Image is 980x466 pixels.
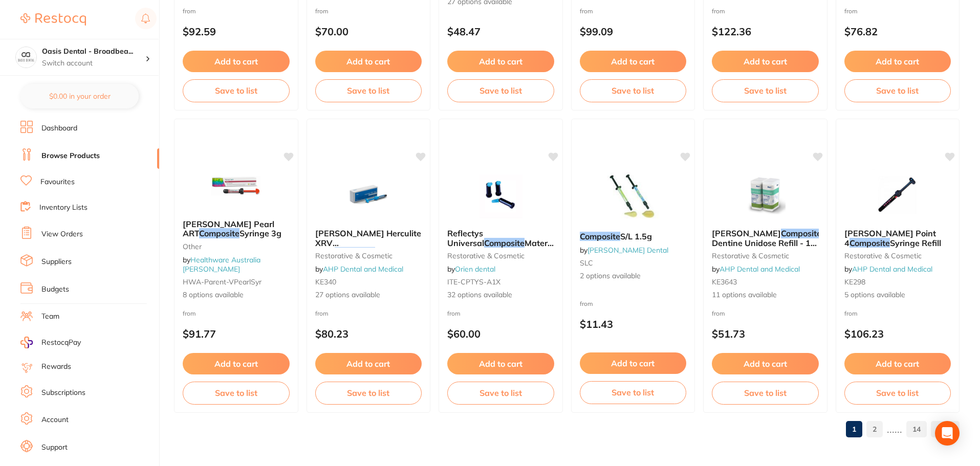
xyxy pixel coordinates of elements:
img: Kerr Point 4 Composite Syringe Refill [864,169,931,220]
button: Add to cart [315,51,422,72]
img: Oasis Dental - Broadbeach [16,47,36,68]
a: Subscriptions [41,388,85,398]
span: KE340 [315,277,336,286]
button: Add to cart [183,51,290,72]
span: 27 options available [315,290,422,300]
a: AHP Dental and Medical [323,264,403,274]
span: from [183,309,196,317]
img: Kulzer Venus Pearl ART Composite Syringe 3g [203,160,269,211]
span: KE3643 [712,277,737,286]
a: RestocqPay [20,337,81,348]
span: Syringe 3g [239,228,281,238]
button: Save to list [580,79,687,102]
span: KE298 [844,277,865,286]
button: Add to cart [580,51,687,72]
p: $11.43 [580,318,687,330]
button: Add to cart [844,51,951,72]
span: from [844,7,858,15]
img: Reflectys Universal Composite Material - Capsules & Syringes [467,169,534,220]
span: from [315,7,329,15]
p: $106.23 [844,328,951,340]
small: restorative & cosmetic [712,252,819,260]
p: $70.00 [315,26,422,37]
p: Switch account [42,58,145,69]
button: Add to cart [580,352,687,374]
a: Team [41,312,59,322]
p: $99.09 [580,26,687,37]
em: Composite [580,231,620,241]
p: $80.23 [315,328,422,340]
span: by [844,264,932,274]
p: $60.00 [447,328,554,340]
a: Orien dental [455,264,495,274]
a: 1 [846,419,862,439]
span: Syringe Refill [890,238,941,248]
span: Material - Capsules & Syringes [447,238,557,257]
span: RestocqPay [41,338,81,348]
button: Add to cart [315,353,422,374]
button: Add to cart [712,51,819,72]
b: Kerr Herculite XRV Ultra Composite Syringe [315,229,422,248]
span: - Dentine Unidose Refill - 10 Pack [712,228,825,257]
span: [PERSON_NAME] [712,228,781,238]
span: from [712,7,725,15]
em: Composite [335,247,375,257]
small: other [183,242,290,251]
img: Composite S/L 1.5g [600,172,666,224]
span: from [580,7,593,15]
span: [PERSON_NAME] Point 4 [844,228,936,248]
button: Save to list [183,79,290,102]
button: Save to list [315,382,422,404]
b: Composite S/L 1.5g [580,232,687,241]
p: $48.47 [447,26,554,37]
span: by [183,255,260,274]
a: Favourites [40,177,75,187]
small: restorative & cosmetic [447,252,554,260]
a: AHP Dental and Medical [852,264,932,274]
span: from [183,7,196,15]
div: Open Intercom Messenger [935,421,960,446]
h4: Oasis Dental - Broadbeach [42,47,145,57]
small: restorative & cosmetic [315,252,422,260]
b: Kulzer Venus Pearl ART Composite Syringe 3g [183,219,290,238]
span: by [712,264,800,274]
span: by [447,264,495,274]
p: $91.77 [183,328,290,340]
small: restorative & cosmetic [844,252,951,260]
span: Reflectys Universal [447,228,484,248]
span: 32 options available [447,290,554,300]
span: HWA-parent-VPearlSyr [183,277,262,286]
img: Restocq Logo [20,13,86,26]
button: Save to list [844,79,951,102]
span: by [315,264,403,274]
span: [PERSON_NAME] Herculite XRV Ultra [315,228,421,257]
a: Account [41,415,69,425]
a: Inventory Lists [39,203,88,213]
img: Kerr Herculite XRV Ultra Composite Syringe [335,169,402,220]
button: Save to list [844,382,951,404]
p: $76.82 [844,26,951,37]
a: Restocq Logo [20,8,86,31]
p: $122.36 [712,26,819,37]
a: Support [41,442,68,453]
span: 2 options available [580,271,687,281]
span: Syringe [375,247,405,257]
span: from [447,309,461,317]
em: Composite [199,228,239,238]
button: Add to cart [447,353,554,374]
a: View Orders [41,229,83,239]
button: Save to list [712,382,819,404]
span: by [580,246,668,255]
button: Add to cart [183,353,290,374]
span: from [315,309,329,317]
span: 8 options available [183,290,290,300]
span: SLC [580,258,593,268]
em: Composite [484,238,525,248]
button: Save to list [183,382,290,404]
b: Reflectys Universal Composite Material - Capsules & Syringes [447,229,554,248]
span: from [580,300,593,307]
p: $92.59 [183,26,290,37]
a: Healthware Australia [PERSON_NAME] [183,255,260,274]
span: 11 options available [712,290,819,300]
button: Add to cart [447,51,554,72]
